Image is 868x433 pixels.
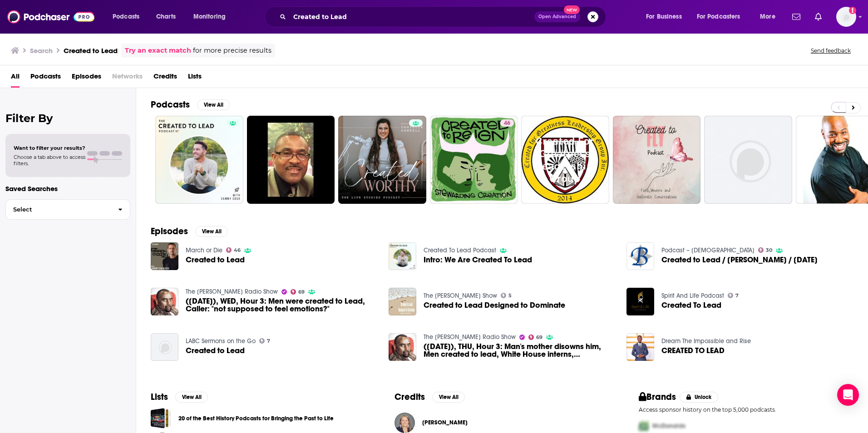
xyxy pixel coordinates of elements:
img: Created to Lead [151,333,178,361]
img: Created To Lead [626,288,654,315]
span: Created to Lead [186,347,245,354]
button: View All [432,392,465,403]
a: (12/7/23), THU, Hour 3: Man's mother disowns him, Men created to lead, White House interns, Immig... [389,333,416,361]
span: Select [6,207,111,212]
span: 5 [508,294,512,298]
a: 46 [430,116,518,204]
span: 7 [267,339,270,343]
a: Credits [153,69,177,88]
a: Created to Lead Designed to Dominate [424,301,565,309]
a: Spirit And Life Podcast [661,292,724,300]
a: March or Die [186,246,222,254]
input: Search podcasts, credits, & more... [290,10,534,24]
span: for more precise results [193,45,271,56]
a: PodcastsView All [151,99,230,110]
button: Open AdvancedNew [534,11,580,22]
a: Podcasts [30,69,61,88]
h2: Episodes [151,226,188,237]
a: CreditsView All [395,391,465,403]
a: All [11,69,20,88]
h2: Podcasts [151,99,190,110]
span: Networks [112,69,143,88]
span: Monitoring [193,10,226,23]
a: 46 [226,247,241,253]
span: Logged in as smacnaughton [836,7,856,27]
button: View All [195,226,228,237]
a: Created to Lead [186,256,245,264]
span: ([DATE]), THU, Hour 3: Man's mother disowns him, Men created to lead, White House interns, Immigr... [424,343,616,358]
span: Charts [156,10,176,23]
button: View All [175,392,208,403]
a: Created to Lead / Tim McCool / 10-16-22 [661,256,818,264]
a: The Jesse Lee Peterson Radio Show [186,288,278,295]
button: Show profile menu [836,7,856,27]
a: ListsView All [151,391,208,403]
span: 69 [298,290,305,294]
a: 20 of the Best History Podcasts for Bringing the Past to Life [151,408,171,428]
a: The Yolanda Felder Show [424,292,497,300]
div: Search podcasts, credits, & more... [273,6,615,27]
svg: Add a profile image [849,7,856,14]
h3: Search [30,46,53,55]
a: 30 [758,247,773,253]
img: Podchaser - Follow, Share and Rate Podcasts [7,8,94,25]
span: Podcasts [113,10,139,23]
p: Saved Searches [5,184,130,193]
img: Intro: We Are Created To Lead [389,242,416,270]
a: Intro: We Are Created To Lead [424,256,532,264]
a: Created To Lead [661,301,721,309]
img: User Profile [836,7,856,27]
img: Created to Lead Designed to Dominate [389,288,416,315]
img: CREATED TO LEAD [626,333,654,361]
img: Kimberly Murray [395,413,415,433]
a: Episodes [72,69,101,88]
span: 30 [766,248,772,252]
a: 20 of the Best History Podcasts for Bringing the Past to Life [178,413,334,423]
a: EpisodesView All [151,226,228,237]
span: 46 [504,119,510,128]
img: Created to Lead [151,242,178,270]
h2: Filter By [5,112,130,125]
a: Kimberly Murray [422,419,468,426]
span: 46 [234,248,241,252]
span: Want to filter your results? [14,145,85,151]
a: (11/29/23), WED, Hour 3: Men were created to Lead, Caller: "not supposed to feel emotions?" [186,297,378,313]
span: Lists [188,69,202,88]
button: open menu [106,10,151,24]
h2: Lists [151,391,168,403]
span: Choose a tab above to access filters. [14,154,85,167]
button: Send feedback [808,47,853,54]
a: Try an exact match [125,45,191,56]
button: Select [5,199,130,220]
button: open menu [640,10,693,24]
h2: Credits [395,391,425,403]
a: (12/7/23), THU, Hour 3: Man's mother disowns him, Men created to lead, White House interns, Immig... [424,343,616,358]
h2: Brands [639,391,676,403]
span: More [760,10,775,23]
span: For Podcasters [697,10,740,23]
button: open menu [691,10,754,24]
a: Created To Lead Podcast [424,246,496,254]
button: View All [197,99,230,110]
p: Access sponsor history on the top 5,000 podcasts. [639,406,853,413]
img: Created to Lead / Tim McCool / 10-16-22 [626,242,654,270]
a: 46 [500,119,514,127]
span: Open Advanced [538,15,576,19]
a: 7 [259,338,271,344]
div: Open Intercom Messenger [837,384,859,406]
a: CREATED TO LEAD [661,347,725,354]
h3: Created to Lead [64,46,118,55]
a: Podcast – Bethlehem Primitive Baptist Church [661,246,755,254]
img: (11/29/23), WED, Hour 3: Men were created to Lead, Caller: "not supposed to feel emotions?" [151,288,178,315]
